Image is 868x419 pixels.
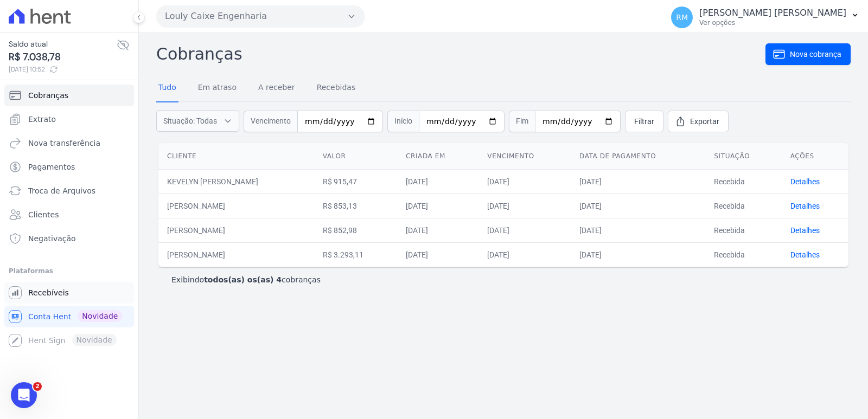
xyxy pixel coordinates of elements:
a: A receber [256,74,297,102]
a: Detalhes [790,177,820,186]
a: Negativação [4,228,134,249]
span: Nova cobrança [790,49,841,60]
td: R$ 852,98 [314,218,397,242]
span: Vencimento [244,111,297,132]
td: [DATE] [478,218,571,242]
span: Negativação [28,233,76,244]
td: R$ 915,47 [314,169,397,194]
a: Detalhes [790,250,820,259]
span: Recebíveis [28,287,69,298]
iframe: Intercom live chat [11,382,37,408]
span: Extrato [28,114,56,125]
p: Ver opções [699,18,846,27]
span: Saldo atual [9,38,117,50]
td: [DATE] [571,242,705,267]
span: 2 [33,382,42,391]
a: Clientes [4,204,134,225]
td: [PERSON_NAME] [158,218,314,242]
span: Cobranças [28,90,68,101]
p: Exibindo cobranças [171,274,321,285]
th: Criada em [397,143,478,170]
td: Recebida [705,218,781,242]
th: Data de pagamento [571,143,705,170]
a: Detalhes [790,226,820,235]
span: Pagamentos [28,162,75,172]
span: Troca de Arquivos [28,185,95,196]
a: Pagamentos [4,156,134,178]
th: Vencimento [478,143,571,170]
th: Ações [782,143,848,170]
a: Recebidas [315,74,358,102]
th: Cliente [158,143,314,170]
span: [DATE] 10:52 [9,65,117,74]
td: R$ 853,13 [314,194,397,218]
td: [PERSON_NAME] [158,194,314,218]
td: [DATE] [571,169,705,194]
td: R$ 3.293,11 [314,242,397,267]
td: Recebida [705,169,781,194]
a: Nova cobrança [765,43,851,65]
h2: Cobranças [156,42,765,66]
td: [DATE] [571,218,705,242]
span: R$ 7.038,78 [9,50,117,65]
span: Filtrar [634,116,654,127]
button: Situação: Todas [156,110,239,132]
a: Extrato [4,108,134,130]
span: Exportar [690,116,719,127]
td: [DATE] [397,169,478,194]
td: [DATE] [397,218,478,242]
td: [DATE] [397,242,478,267]
td: KEVELYN [PERSON_NAME] [158,169,314,194]
td: Recebida [705,194,781,218]
a: Troca de Arquivos [4,180,134,202]
td: Recebida [705,242,781,267]
p: [PERSON_NAME] [PERSON_NAME] [699,8,846,18]
button: Louly Caixe Engenharia [156,5,365,27]
th: Situação [705,143,781,170]
div: Plataformas [9,265,130,278]
td: [DATE] [478,194,571,218]
a: Detalhes [790,202,820,210]
a: Exportar [668,111,729,132]
td: [PERSON_NAME] [158,242,314,267]
a: Cobranças [4,85,134,106]
a: Conta Hent Novidade [4,306,134,327]
td: [DATE] [571,194,705,218]
span: RM [676,14,688,21]
td: [DATE] [397,194,478,218]
a: Nova transferência [4,132,134,154]
span: Início [387,111,419,132]
span: Fim [509,111,535,132]
span: Nova transferência [28,138,100,149]
a: Filtrar [625,111,663,132]
span: Clientes [28,209,59,220]
span: Conta Hent [28,311,71,322]
a: Tudo [156,74,178,102]
button: RM [PERSON_NAME] [PERSON_NAME] Ver opções [662,2,868,33]
span: Situação: Todas [163,115,217,126]
span: Novidade [78,310,122,322]
a: Em atraso [196,74,239,102]
a: Recebíveis [4,282,134,304]
nav: Sidebar [9,85,130,351]
td: [DATE] [478,242,571,267]
th: Valor [314,143,397,170]
b: todos(as) os(as) 4 [204,275,282,284]
td: [DATE] [478,169,571,194]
